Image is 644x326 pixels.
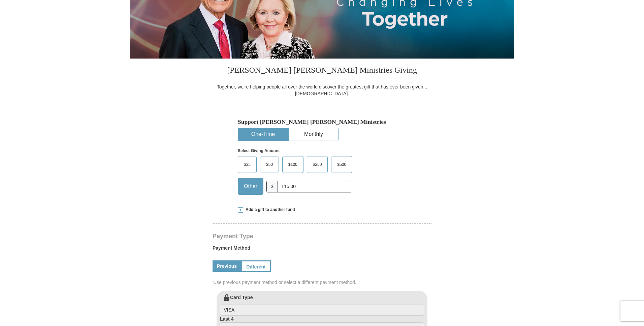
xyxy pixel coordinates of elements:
[266,181,278,192] span: $
[213,83,431,97] div: Together, we're helping people all over the world discover the greatest gift that has ever been g...
[220,294,424,316] label: Card Type
[240,181,261,191] span: Other
[285,159,301,170] span: $100
[241,260,271,272] a: Different
[240,159,254,170] span: $25
[238,118,406,125] h5: Support [PERSON_NAME] [PERSON_NAME] Ministries
[310,159,325,170] span: $250
[243,207,295,213] span: Add a gift to another fund
[213,245,431,255] label: Payment Method
[220,304,424,316] input: Card Type
[334,159,350,170] span: $500
[213,260,241,272] a: Previous
[213,59,431,83] h3: [PERSON_NAME] [PERSON_NAME] Ministries Giving
[263,159,276,170] span: $50
[278,181,352,192] input: Other Amount
[213,233,431,239] h4: Payment Type
[238,128,288,141] button: One-Time
[238,148,280,153] strong: Select Giving Amount
[289,128,339,141] button: Monthly
[213,279,432,286] span: Use previous payment method or select a different payment method.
